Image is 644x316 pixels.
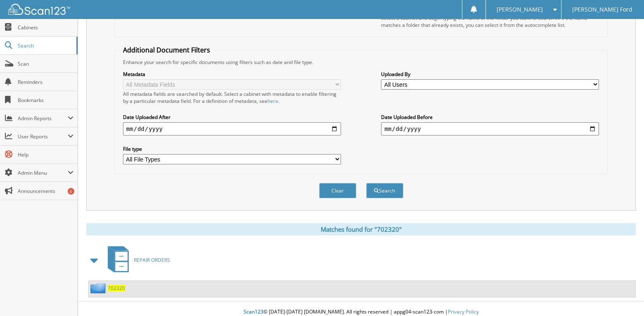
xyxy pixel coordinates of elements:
label: Date Uploaded After [123,114,341,121]
a: here [268,97,278,105]
span: Bookmarks [18,97,73,104]
span: Search [18,42,72,49]
div: Matches found for "702320" [86,223,636,235]
span: User Reports [18,133,68,140]
input: start [123,122,341,135]
label: File type [123,145,341,152]
div: All metadata fields are searched by default. Select a cabinet with metadata to enable filtering b... [123,90,341,105]
img: scan123-logo-white.svg [8,4,70,15]
button: Clear [319,183,356,198]
span: Reminders [18,78,73,86]
legend: Additional Document Filters [119,45,214,55]
div: Enhance your search for specific documents using filters such as date and file type. [119,59,604,66]
a: Privacy Policy [448,308,479,315]
label: Date Uploaded Before [381,114,599,121]
span: [PERSON_NAME] [496,7,542,12]
span: Scan123 [244,308,263,315]
span: Cabinets [18,24,73,31]
span: [PERSON_NAME] Ford [572,7,632,12]
span: Admin Reports [18,115,68,122]
div: 6 [68,188,74,195]
span: Announcements [18,188,73,195]
label: Metadata [123,71,341,78]
div: Select a cabinet and begin typing the name of the folder you want to search in. If the name match... [381,14,599,29]
a: REPAIR ORDERS [103,244,170,276]
a: 702320 [108,285,125,292]
span: Admin Menu [18,169,68,176]
input: end [381,122,599,135]
span: Scan [18,60,73,67]
img: folder2.png [90,283,108,293]
span: Help [18,151,73,158]
span: REPAIR ORDERS [134,257,170,264]
iframe: Chat Widget [603,276,644,316]
label: Uploaded By [381,71,599,78]
button: Search [366,183,403,198]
